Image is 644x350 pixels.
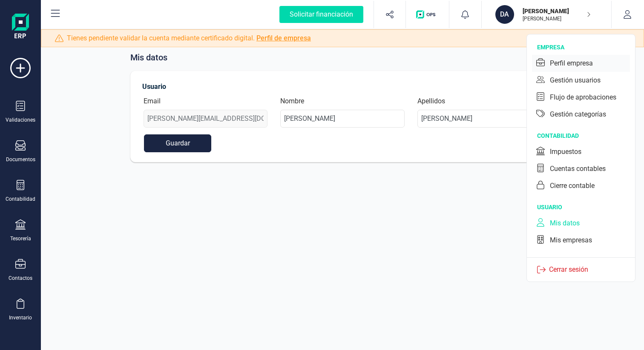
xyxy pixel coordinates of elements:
div: Inventario [9,314,32,321]
button: Logo de OPS [411,1,444,28]
img: Logo de OPS [416,10,439,19]
div: Perfil empresa [550,58,593,68]
span: Tienes pendiente validar la cuenta mediante certificado digital. [67,33,311,43]
div: Tesorería [10,235,31,242]
p: [PERSON_NAME] [523,7,591,15]
div: Contactos [9,275,32,282]
span: Mis datos [130,51,167,64]
div: empresa [537,43,635,51]
input: Introduce tu apellido [417,110,541,128]
div: Mis empresas [550,235,592,245]
div: Contabilidad [6,196,35,202]
div: Cuentas contables [550,164,606,174]
label: Apellidos [417,96,445,106]
div: Cierre contable [550,181,595,191]
p: [PERSON_NAME] [523,15,591,22]
label: Email [144,96,161,106]
p: Cerrar sesión [546,265,592,275]
div: contabilidad [537,131,635,140]
div: Gestión usuarios [550,75,601,85]
div: Solicitar financiación [279,6,363,23]
input: Introduce tu nombre [280,110,404,128]
a: Perfil de empresa [256,34,311,42]
div: usuario [537,203,635,211]
div: Gestión categorías [550,109,606,120]
button: Guardar [144,134,211,152]
div: Mis datos [550,218,580,228]
div: Documentos [6,156,35,163]
img: Logo Finanedi [12,14,29,41]
div: DA [495,5,514,24]
b: Usuario [142,83,166,91]
div: Impuestos [550,147,581,157]
div: Validaciones [6,117,35,123]
label: Nombre [280,96,304,106]
button: Solicitar financiación [269,1,374,28]
button: DA[PERSON_NAME][PERSON_NAME] [492,1,601,28]
div: Flujo de aprobaciones [550,92,616,102]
